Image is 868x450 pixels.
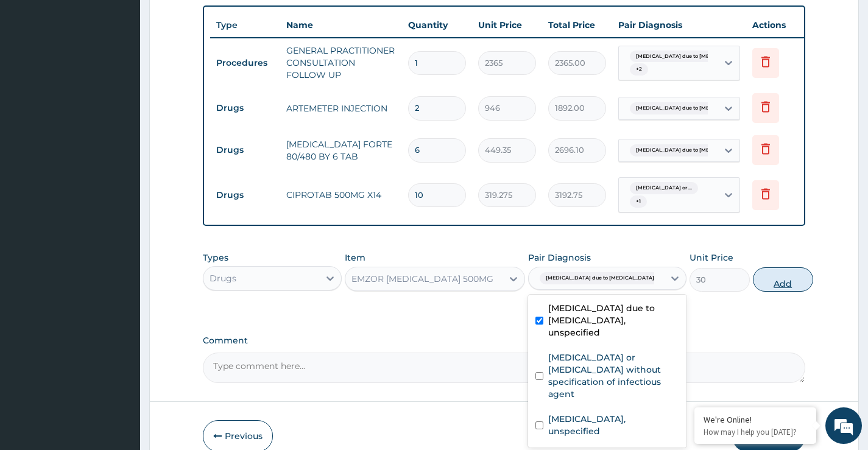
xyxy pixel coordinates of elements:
[210,14,280,37] th: Type
[402,13,472,37] th: Quantity
[630,63,648,76] span: + 2
[630,102,764,114] span: [MEDICAL_DATA] due to [MEDICAL_DATA] falc...
[6,311,232,354] textarea: Type your message and hit 'Enter'
[630,144,764,156] span: [MEDICAL_DATA] due to [MEDICAL_DATA] falc...
[690,251,733,264] label: Unit Price
[280,13,402,37] th: Name
[746,13,807,37] th: Actions
[210,139,280,161] td: Drugs
[345,251,365,264] label: Item
[753,267,813,292] button: Add
[612,13,746,37] th: Pair Diagnosis
[63,68,205,84] div: Chat with us now
[630,182,698,194] span: [MEDICAL_DATA] or ...
[630,51,764,63] span: [MEDICAL_DATA] due to [MEDICAL_DATA] falc...
[630,195,647,208] span: + 1
[203,336,805,346] label: Comment
[200,6,229,35] div: Minimize live chat window
[528,251,591,264] label: Pair Diagnosis
[23,61,49,91] img: d_794563401_company_1708531726252_794563401
[704,427,807,437] p: How may I help you today?
[542,13,612,37] th: Total Price
[280,96,402,121] td: ARTEMETER INJECTION
[704,414,807,425] div: We're Online!
[280,38,402,87] td: GENERAL PRACTITIONER CONSULTATION FOLLOW UP
[548,302,679,339] label: [MEDICAL_DATA] due to [MEDICAL_DATA], unspecified
[210,272,236,284] div: Drugs
[203,253,228,263] label: Types
[210,184,280,206] td: Drugs
[280,183,402,207] td: CIPROTAB 500MG X14
[210,97,280,119] td: Drugs
[71,142,168,265] span: We're online!
[351,273,493,285] div: EMZOR [MEDICAL_DATA] 500MG
[210,52,280,74] td: Procedures
[548,351,679,400] label: [MEDICAL_DATA] or [MEDICAL_DATA] without specification of infectious agent
[548,413,679,437] label: [MEDICAL_DATA], unspecified
[472,13,542,37] th: Unit Price
[280,132,402,169] td: [MEDICAL_DATA] FORTE 80/480 BY 6 TAB
[540,272,674,284] span: [MEDICAL_DATA] due to [MEDICAL_DATA] falc...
